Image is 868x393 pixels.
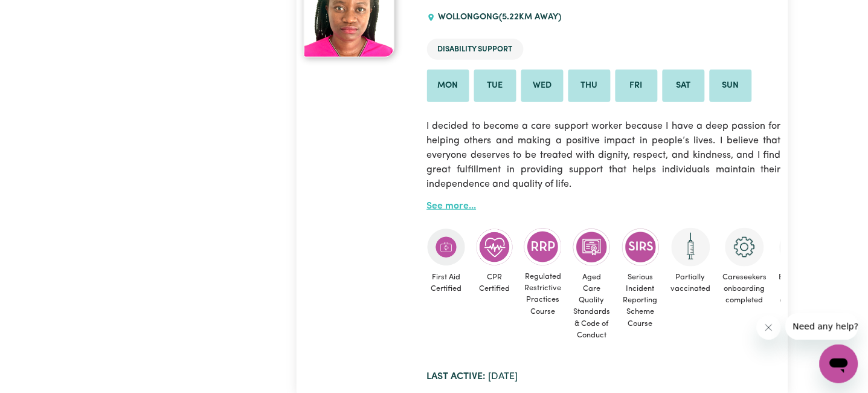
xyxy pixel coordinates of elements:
span: Serious Incident Reporting Scheme Course [622,267,660,334]
a: See more... [427,201,477,211]
span: Careseekers onboarding completed [722,267,768,311]
img: Care and support worker has completed CPR Certification [475,228,514,267]
p: I decided to become a care support worker because I have a deep passion for helping others and ma... [427,112,782,199]
img: Care and support worker has completed First Aid Certification [427,228,466,267]
b: Last active: [427,372,486,382]
img: CS Academy: Careseekers Onboarding course completed [725,228,764,267]
li: Available on Fri [616,70,658,102]
iframe: Button to launch messaging window [820,345,858,383]
span: Regulated Restrictive Practices Course [524,266,563,322]
li: Available on Tue [474,70,516,102]
li: Available on Sat [663,70,705,102]
iframe: Message from company [786,313,858,340]
span: Partially vaccinated [670,267,712,299]
li: Available on Sun [710,70,752,102]
span: First Aid Certified [427,267,466,299]
img: CS Academy: Regulated Restrictive Practices course completed [524,228,562,266]
span: Boundaries training completed [778,267,820,311]
span: Aged Care Quality Standards & Code of Conduct [573,267,612,346]
img: CS Academy: Aged Care Quality Standards & Code of Conduct course completed [573,228,611,267]
li: Available on Mon [427,70,469,102]
iframe: Close message [757,316,781,340]
li: Available on Wed [521,70,564,102]
li: Available on Thu [568,70,611,102]
span: [DATE] [427,372,518,382]
span: Need any help? [7,8,73,18]
span: ( 5.22 km away) [500,13,562,22]
div: WOLLONGONG [427,1,569,34]
img: Care and support worker has received 1 dose of the COVID-19 vaccine [672,228,710,267]
img: CS Academy: Serious Incident Reporting Scheme course completed [622,228,660,267]
img: CS Academy: Boundaries in care and support work course completed [780,228,818,267]
li: Disability Support [427,39,524,60]
span: CPR Certified [475,267,514,299]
